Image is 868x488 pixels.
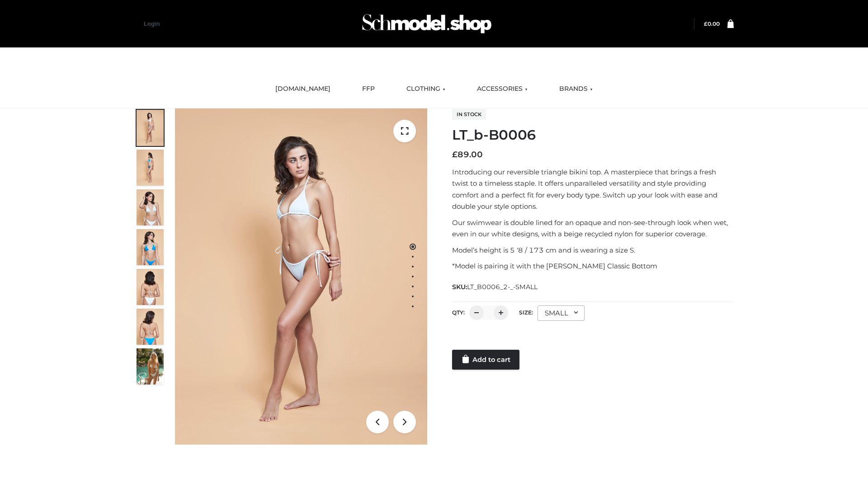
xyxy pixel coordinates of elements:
[144,20,160,27] a: Login
[137,309,164,345] img: ArielClassicBikiniTop_CloudNine_AzureSky_OW114ECO_8-scaled.jpg
[452,350,519,370] a: Add to cart
[452,150,458,160] span: £
[467,283,538,291] span: LT_B0006_2-_-SMALL
[452,260,734,272] p: *Model is pairing it with the [PERSON_NAME] Classic Bottom
[452,217,734,240] p: Our swimwear is double lined for an opaque and non-see-through look when wet, even in our white d...
[269,79,337,99] a: [DOMAIN_NAME]
[452,109,486,120] span: In stock
[552,79,599,99] a: BRANDS
[452,244,734,256] p: Model’s height is 5 ‘8 / 173 cm and is wearing a size S.
[470,79,534,99] a: ACCESSORIES
[538,305,585,321] div: SMALL
[359,6,495,42] img: Schmodel Admin 964
[137,189,164,225] img: ArielClassicBikiniTop_CloudNine_AzureSky_OW114ECO_3-scaled.jpg
[137,229,164,265] img: ArielClassicBikiniTop_CloudNine_AzureSky_OW114ECO_4-scaled.jpg
[519,309,533,316] label: Size:
[355,79,382,99] a: FFP
[452,282,538,292] span: SKU:
[704,20,720,27] bdi: 0.00
[452,309,465,316] label: QTY:
[704,20,708,27] span: £
[452,166,734,212] p: Introducing our reversible triangle bikini top. A masterpiece that brings a fresh twist to a time...
[400,79,452,99] a: CLOTHING
[175,108,427,445] img: ArielClassicBikiniTop_CloudNine_AzureSky_OW114ECO_1
[137,110,164,146] img: ArielClassicBikiniTop_CloudNine_AzureSky_OW114ECO_1-scaled.jpg
[452,127,734,143] h1: LT_b-B0006
[704,20,720,27] a: £0.00
[137,269,164,305] img: ArielClassicBikiniTop_CloudNine_AzureSky_OW114ECO_7-scaled.jpg
[452,150,483,160] bdi: 89.00
[137,150,164,186] img: ArielClassicBikiniTop_CloudNine_AzureSky_OW114ECO_2-scaled.jpg
[137,348,164,385] img: Arieltop_CloudNine_AzureSky2.jpg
